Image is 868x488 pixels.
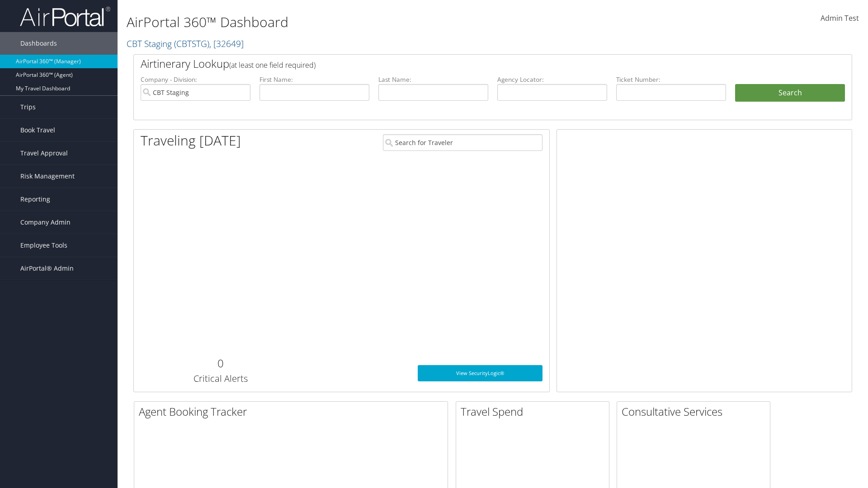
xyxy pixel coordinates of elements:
input: Search for Traveler [383,134,542,151]
h2: 0 [141,356,300,371]
span: Dashboards [20,32,57,55]
h2: Travel Spend [461,404,609,419]
h2: Consultative Services [622,404,770,419]
h2: Agent Booking Tracker [139,404,448,419]
h2: Airtinerary Lookup [141,56,785,71]
span: Employee Tools [20,234,67,257]
label: Ticket Number: [616,75,726,84]
span: Trips [20,96,36,118]
span: Book Travel [20,119,55,141]
span: Admin Test [821,13,859,23]
span: AirPortal® Admin [20,257,74,280]
label: Last Name: [378,75,488,84]
button: Search [735,84,845,102]
span: Reporting [20,188,50,211]
label: First Name: [259,75,369,84]
h1: AirPortal 360™ Dashboard [127,13,615,32]
span: ( CBTSTG ) [174,38,209,50]
a: Admin Test [821,5,859,33]
a: CBT Staging [127,38,244,50]
img: airportal-logo.png [20,6,110,27]
h3: Critical Alerts [141,372,300,385]
span: Travel Approval [20,142,68,164]
span: (at least one field required) [229,60,316,70]
span: Company Admin [20,211,71,234]
a: View SecurityLogic® [418,365,542,381]
span: Risk Management [20,165,75,188]
label: Company - Division: [141,75,250,84]
h1: Traveling [DATE] [141,131,241,150]
span: , [ 32649 ] [209,38,244,50]
label: Agency Locator: [497,75,607,84]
